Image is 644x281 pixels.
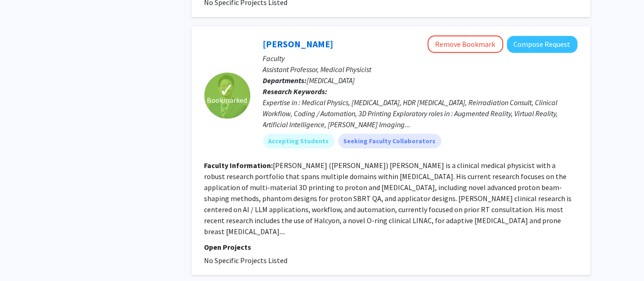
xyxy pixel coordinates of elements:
a: [PERSON_NAME] [263,38,334,50]
span: Bookmarked [207,95,248,106]
mat-chip: Seeking Faculty Collaborators [338,134,441,148]
button: Remove Bookmark [428,35,503,53]
fg-read-more: [PERSON_NAME] ([PERSON_NAME]) [PERSON_NAME] is a clinical medical physicist with a robust researc... [204,161,572,236]
mat-chip: Accepting Students [263,134,335,148]
p: Assistant Professor, Medical Physicist [263,64,578,75]
span: No Specific Projects Listed [204,256,288,265]
div: Expertise in : Medical Physics, [MEDICAL_DATA], HDR [MEDICAL_DATA], Reirradiation Consult, Clinic... [263,97,578,130]
b: Departments: [263,76,307,85]
span: [MEDICAL_DATA] [307,76,355,85]
span: ✓ [220,85,235,95]
iframe: Chat [7,240,39,274]
b: Research Keywords: [263,87,328,96]
p: Open Projects [204,242,578,253]
button: Compose Request to Suk Yoon [507,36,578,53]
p: Faculty [263,53,578,64]
b: Faculty Information: [204,161,273,170]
